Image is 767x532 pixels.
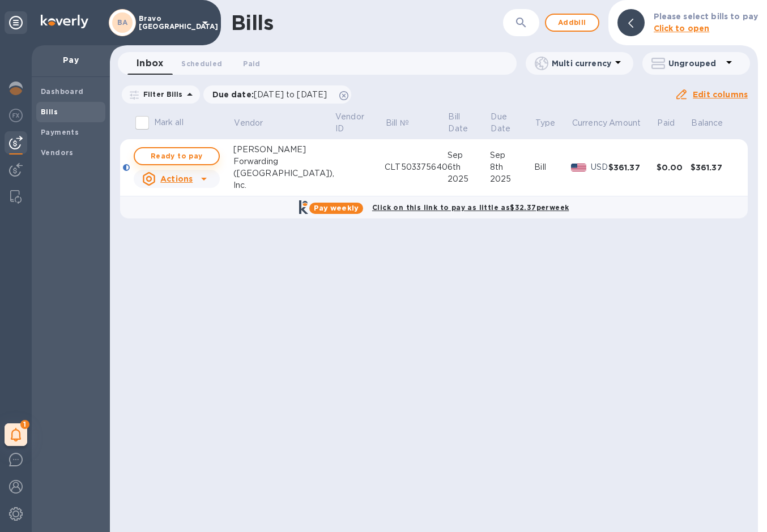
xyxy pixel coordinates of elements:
p: Bravo [GEOGRAPHIC_DATA] [139,15,195,31]
p: Filter Bills [139,89,183,99]
b: Vendors [41,148,74,157]
span: Inbox [137,55,163,71]
div: [PERSON_NAME] [233,144,335,156]
span: Paid [243,58,260,70]
button: Addbill [545,14,599,32]
p: Due date : [212,89,333,100]
div: 6th [448,161,490,173]
b: Payments [41,128,79,136]
p: Vendor ID [335,111,369,135]
div: Due date:[DATE] to [DATE] [203,85,352,104]
p: Pay [41,54,101,66]
b: Click to open [654,24,710,33]
img: Logo [41,15,88,28]
button: Ready to pay [134,147,220,165]
div: $361.37 [608,162,657,173]
span: Type [535,117,570,129]
u: Edit columns [693,90,748,99]
div: 8th [490,161,535,173]
span: Ready to pay [144,149,210,163]
div: $361.37 [691,162,739,173]
div: Sep [448,149,490,161]
p: Type [535,117,556,129]
span: Scheduled [181,58,222,70]
div: CLT503375640 [385,161,448,173]
b: Please select bills to pay [654,12,758,21]
u: Actions [160,174,193,183]
b: Pay weekly [314,204,359,212]
div: 2025 [448,173,490,185]
div: Forwarding [233,156,335,168]
span: Amount [609,117,655,129]
span: Due Date [491,111,533,135]
p: Ungrouped [668,58,722,69]
div: $0.00 [657,162,691,173]
span: Vendor ID [335,111,384,135]
img: USD [571,164,586,171]
span: Balance [691,117,738,129]
b: Dashboard [41,87,84,96]
p: Bill № [386,117,409,129]
span: 1 [20,420,29,429]
span: Bill № [386,117,424,129]
span: Vendor [234,117,278,129]
p: Due Date [491,111,518,135]
span: [DATE] to [DATE] [254,90,327,99]
p: Amount [609,117,641,129]
div: ([GEOGRAPHIC_DATA]), [233,168,335,179]
p: Currency [572,117,607,129]
b: Click on this link to pay as little as $32.37 per week [372,203,569,212]
p: Mark all [154,117,184,128]
p: Balance [691,117,723,129]
p: Multi currency [552,58,611,69]
div: Inc. [233,179,335,191]
p: Vendor [234,117,263,129]
p: Paid [657,117,675,129]
span: Add bill [555,16,589,29]
p: USD [591,161,608,173]
h1: Bills [231,11,273,35]
span: Bill Date [448,111,489,135]
div: Sep [490,149,535,161]
div: Bill [534,161,571,173]
p: Bill Date [448,111,474,135]
div: Unpin categories [5,11,27,34]
div: 2025 [490,173,535,185]
span: Paid [657,117,689,129]
img: Foreign exchange [9,109,23,122]
b: Bills [41,108,58,116]
b: BA [117,18,128,27]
